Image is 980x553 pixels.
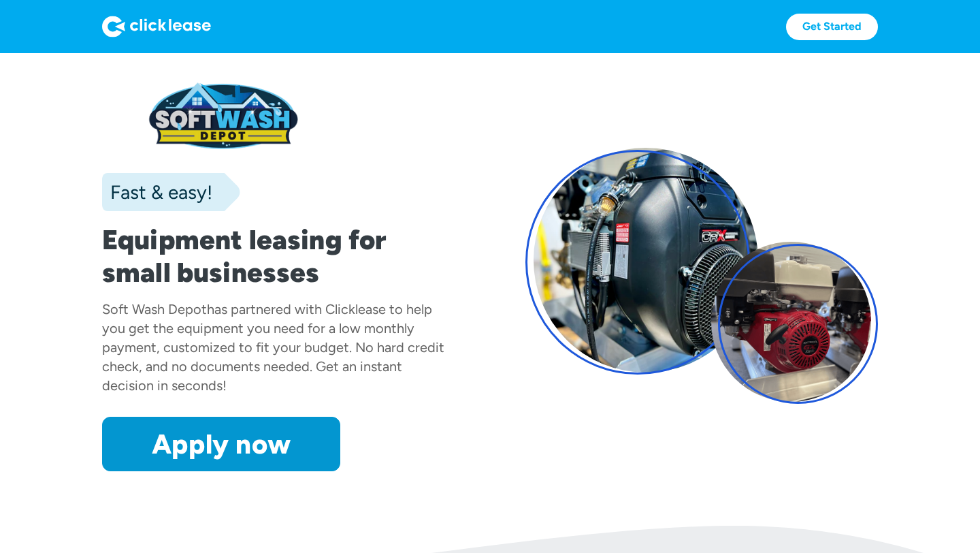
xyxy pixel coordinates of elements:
img: Logo [102,16,211,37]
div: Soft Wash Depot [102,301,207,317]
div: Fast & easy! [102,178,212,206]
a: Get Started [786,14,878,40]
h1: Equipment leasing for small businesses [102,223,455,289]
div: has partnered with Clicklease to help you get the equipment you need for a low monthly payment, c... [102,301,444,394]
a: Apply now [102,417,340,471]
